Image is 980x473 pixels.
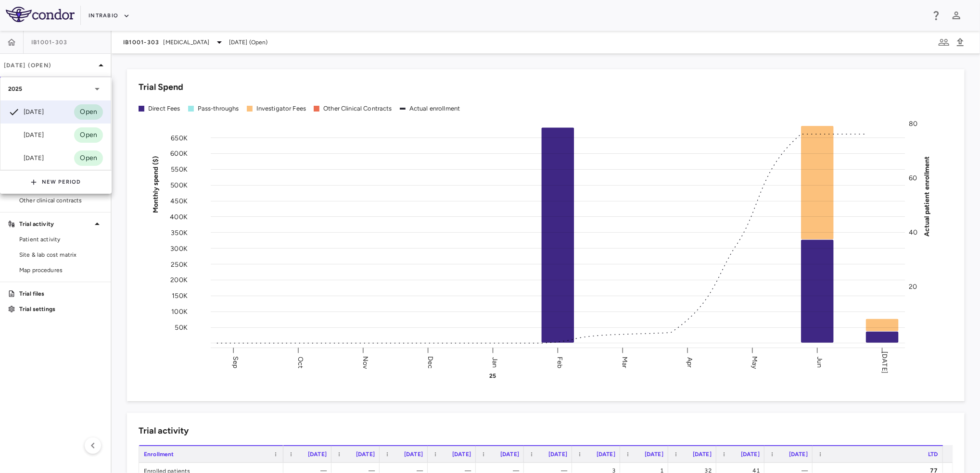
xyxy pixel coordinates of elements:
[8,85,23,93] p: 2025
[74,130,103,140] span: Open
[0,77,111,100] div: 2025
[8,129,44,141] div: [DATE]
[74,153,103,163] span: Open
[74,107,103,117] span: Open
[30,174,81,190] button: New Period
[8,152,44,164] div: [DATE]
[8,106,44,118] div: [DATE]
